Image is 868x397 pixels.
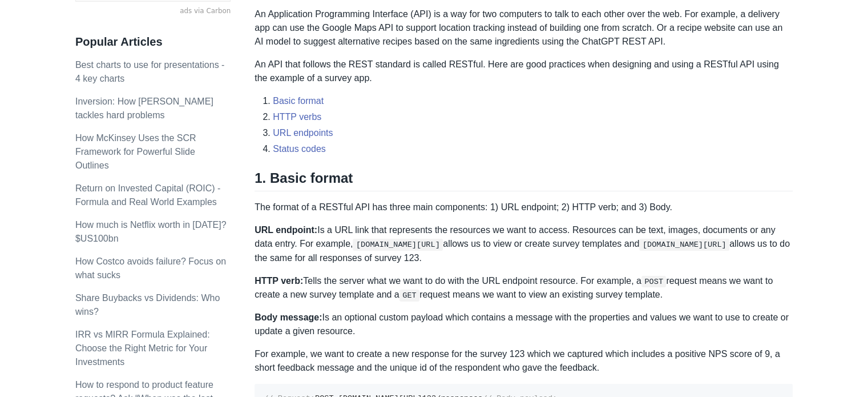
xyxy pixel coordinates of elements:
a: Inversion: How [PERSON_NAME] tackles hard problems [75,97,213,120]
a: How McKinsey Uses the SCR Framework for Powerful Slide Outlines [75,133,196,170]
strong: Body message: [255,312,322,322]
h3: Popular Articles [75,35,231,49]
a: How Costco avoids failure? Focus on what sucks [75,256,226,280]
strong: HTTP verb: [255,276,303,286]
a: Status codes [273,144,326,154]
p: Tells the server what we want to do with the URL endpoint resource. For example, a request means ... [255,274,793,302]
p: The format of a RESTful API has three main components: 1) URL endpoint; 2) HTTP verb; and 3) Body. [255,200,793,214]
p: An Application Programming Interface (API) is a way for two computers to talk to each other over ... [255,7,793,49]
p: For example, we want to create a new response for the survey 123 which we captured which includes... [255,347,793,375]
a: HTTP verbs [273,112,321,122]
a: How much is Netflix worth in [DATE]? $US100bn [75,220,227,243]
p: Is a URL link that represents the resources we want to access. Resources can be text, images, doc... [255,223,793,264]
a: ads via Carbon [75,6,231,17]
strong: URL endpoint: [255,225,317,235]
code: [DOMAIN_NAME][URL] [353,239,443,250]
a: Best charts to use for presentations - 4 key charts [75,60,224,83]
code: POST [641,276,667,287]
code: GET [399,290,419,301]
a: Basic format [273,96,324,106]
a: URL endpoints [273,128,333,138]
h2: 1. Basic format [255,170,793,191]
code: [DOMAIN_NAME][URL] [639,239,729,250]
a: Share Buybacks vs Dividends: Who wins? [75,293,220,316]
a: IRR vs MIRR Formula Explained: Choose the Right Metric for Your Investments [75,330,210,367]
p: Is an optional custom payload which contains a message with the properties and values we want to ... [255,311,793,338]
p: An API that follows the REST standard is called RESTful. Here are good practices when designing a... [255,58,793,85]
a: Return on Invested Capital (ROIC) - Formula and Real World Examples [75,183,220,207]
